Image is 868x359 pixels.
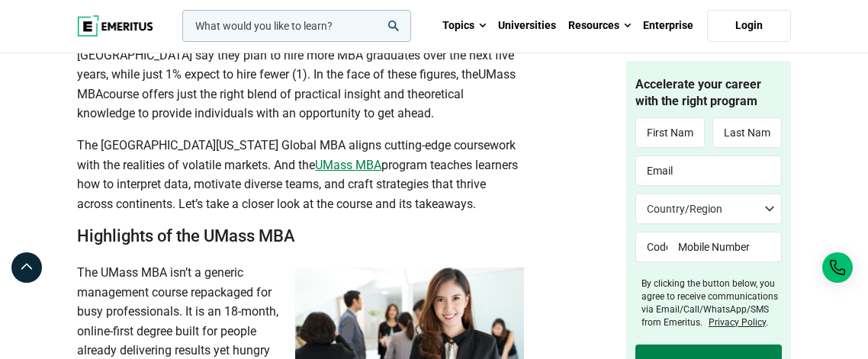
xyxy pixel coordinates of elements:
span: The [GEOGRAPHIC_DATA][US_STATE] Global MBA aligns cutting-edge coursework with the realities of v... [77,138,516,172]
input: First Name [635,118,705,149]
input: woocommerce-product-search-field-0 [182,10,411,42]
h4: Accelerate your career with the right program [635,76,782,111]
span: program teaches learners how to interpret data, motivate diverse teams, and craft strategies that... [77,158,518,211]
input: Mobile Number [667,232,782,263]
a: Privacy Policy [709,317,766,328]
input: Email [635,156,782,187]
h2: Highlights of the UMass MBA [77,226,524,248]
input: Last Name [712,118,782,149]
input: Code [635,232,667,263]
label: By clicking the button below, you agree to receive communications via Email/Call/WhatsApp/SMS fro... [641,278,782,329]
a: UMass MBA [315,158,381,172]
select: Country [635,194,782,225]
span: UMass MBA [77,67,516,101]
span: course offers just the right blend of practical insight and theoretical knowledge to provide indi... [77,87,464,121]
a: Login [707,10,791,42]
